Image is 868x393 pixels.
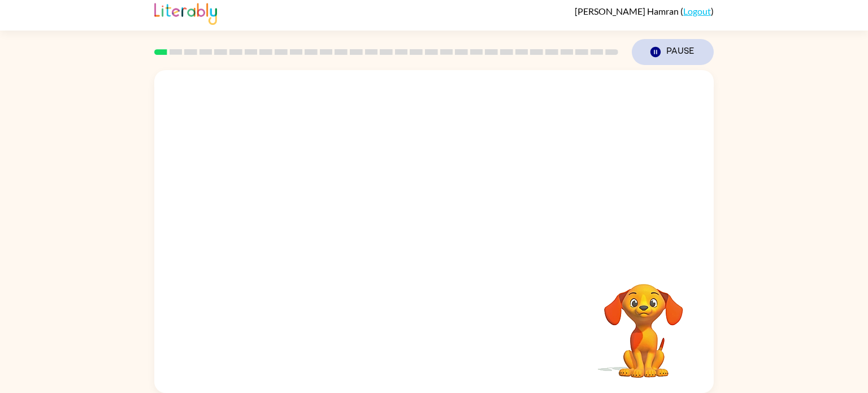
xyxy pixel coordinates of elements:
a: Logout [683,6,711,16]
video: Your browser must support playing .mp4 files to use Literably. Please try using another browser. [587,266,700,379]
span: [PERSON_NAME] Hamran [575,6,680,16]
button: Pause [632,39,714,65]
video: Your browser must support playing .mp4 files to use Literably. Please try using another browser. [154,70,714,260]
div: ( ) [575,6,714,16]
